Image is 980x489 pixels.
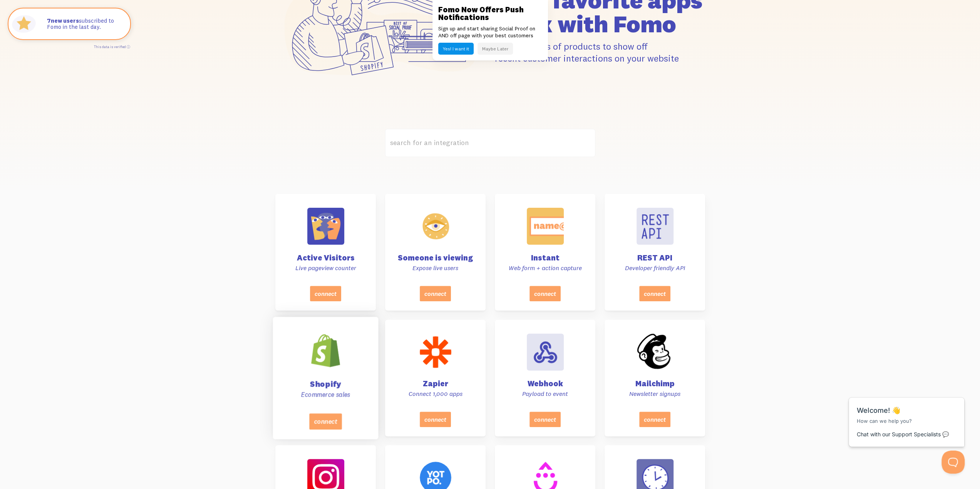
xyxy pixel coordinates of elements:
button: connect [639,286,670,301]
button: Yes! I want it [438,43,474,55]
h4: Someone is viewing [394,254,476,262]
h4: Shopify [282,380,369,388]
h4: Mailchimp [614,380,696,387]
p: Payload to event [504,390,586,398]
button: connect [420,286,451,301]
button: connect [529,286,561,301]
button: connect [639,411,670,427]
a: Active Visitors Live pageview counter connect [275,194,376,310]
button: connect [310,286,341,301]
p: Web form + action capture [504,264,586,272]
a: Instant Web form + action capture connect [495,194,595,310]
h4: Instant [504,254,586,262]
a: Mailchimp Newsletter signups connect [605,320,705,436]
a: REST API Developer friendly API connect [605,194,705,310]
button: Maybe Later [477,43,513,55]
h4: Active Visitors [285,254,367,262]
iframe: Help Scout Beacon - Messages and Notifications [845,378,969,451]
button: connect [309,413,342,429]
a: Zapier Connect 1,000 apps connect [385,320,486,436]
label: search for an integration [385,129,595,157]
a: This data is verified ⓘ [94,45,130,49]
p: Newsletter signups [614,390,696,398]
p: Expose live users [394,264,476,272]
p: Sign up and start sharing Social Proof on AND off page with your best customers [438,25,542,39]
a: Shopify Ecommerce sales connect [273,317,378,439]
button: connect [529,411,561,427]
a: Someone is viewing Expose live users connect [385,194,486,310]
h4: REST API [614,254,696,262]
p: connect 100's of products to show off recent customer interactions on your website [495,40,705,64]
p: Ecommerce sales [282,390,369,399]
p: Developer friendly API [614,264,696,272]
iframe: Help Scout Beacon - Open [941,451,965,474]
h4: Zapier [394,380,476,387]
button: connect [420,411,451,427]
p: Live pageview counter [285,264,367,272]
h4: Webhook [504,380,586,387]
a: Webhook Payload to event connect [495,320,595,436]
p: Connect 1,000 apps [394,390,476,398]
h3: Fomo Now Offers Push Notifications [438,6,542,21]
